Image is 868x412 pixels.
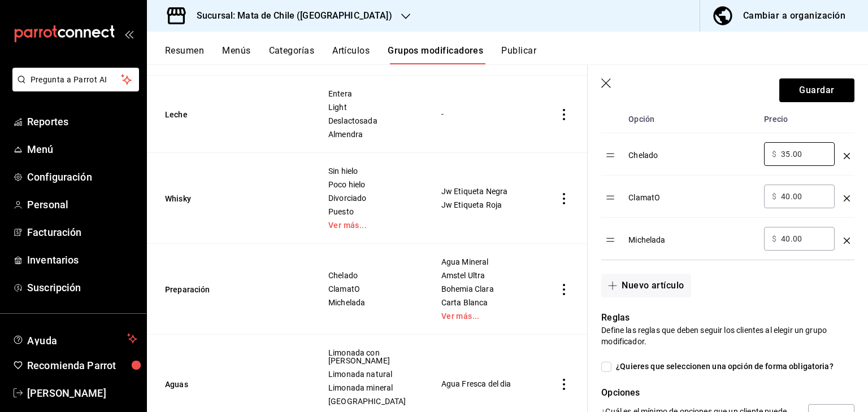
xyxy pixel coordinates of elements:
[27,142,137,157] span: Menú
[601,386,854,400] p: Opciones
[441,312,526,320] a: Ver más...
[27,197,137,212] span: Personal
[441,299,526,306] span: Carta Blanca
[328,90,413,98] span: Entera
[601,311,854,325] p: Reglas
[165,45,868,64] div: navigation tabs
[772,235,776,243] span: $
[328,181,413,189] span: Poco hielo
[601,274,691,297] button: Nuevo artículo
[165,379,301,390] button: Aguas
[441,108,527,120] div: -
[558,284,570,295] button: actions
[558,109,570,120] button: actions
[165,109,301,120] button: Leche
[27,252,137,268] span: Inventarios
[27,332,123,345] span: Ayuda
[759,106,839,133] th: Precio
[772,150,776,158] span: $
[779,78,854,102] button: Guardar
[328,221,413,229] a: Ver más...
[165,193,301,204] button: Whisky
[27,114,137,129] span: Reportes
[601,325,854,347] p: Define las reglas que deben seguir los clientes al elegir un grupo modificador.
[501,45,536,64] button: Publicar
[165,45,204,64] button: Resumen
[558,193,570,204] button: actions
[222,45,250,64] button: Menús
[8,82,139,94] a: Pregunta a Parrot AI
[27,169,137,185] span: Configuración
[624,106,759,133] th: Opción
[558,379,570,390] button: actions
[441,201,526,209] span: Jw Etiqueta Roja
[328,384,413,392] span: Limonada mineral
[601,106,854,260] table: optionsTable
[332,45,370,64] button: Artículos
[328,103,413,111] span: Light
[628,185,755,203] div: ClamatO
[27,280,137,295] span: Suscripción
[328,167,413,175] span: Sin hielo
[31,74,121,86] span: Pregunta a Parrot AI
[328,208,413,216] span: Puesto
[441,380,526,388] span: Agua Fresca del dia
[27,385,137,401] span: [PERSON_NAME]
[628,227,755,246] div: Michelada
[628,142,755,161] div: Chelado
[441,258,526,266] span: Agua Mineral
[328,130,413,138] span: Almendra
[328,285,413,293] span: ClamatO
[328,194,413,202] span: Divorciado
[269,45,315,64] button: Categorías
[328,397,413,405] span: [GEOGRAPHIC_DATA]
[328,117,413,125] span: Deslactosada
[328,349,413,365] span: Limonada con [PERSON_NAME]
[772,192,776,200] span: $
[328,271,413,279] span: Chelado
[12,68,139,91] button: Pregunta a Parrot AI
[441,271,526,279] span: Amstel Ultra
[124,29,133,38] button: open_drawer_menu
[388,45,483,64] button: Grupos modificadores
[188,9,392,23] h3: Sucursal: Mata de Chile ([GEOGRAPHIC_DATA])
[27,225,137,240] span: Facturación
[441,285,526,293] span: Bohemia Clara
[743,8,845,24] div: Cambiar a organización
[27,358,137,373] span: Recomienda Parrot
[441,187,526,195] span: Jw Etiqueta Negra
[611,361,834,372] span: ¿Quieres que seleccionen una opción de forma obligatoria?
[328,299,413,306] span: Michelada
[165,284,301,295] button: Preparación
[328,370,413,378] span: Limonada natural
